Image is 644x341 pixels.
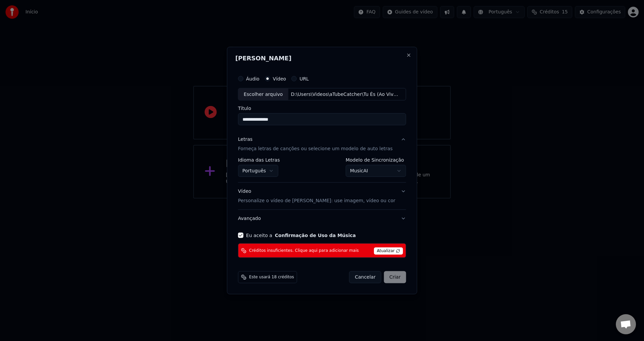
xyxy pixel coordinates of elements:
[238,158,280,162] label: Idioma das Letras
[235,55,409,61] h2: [PERSON_NAME]
[238,136,253,143] div: Letras
[238,131,406,158] button: LetrasForneça letras de canções ou selecione um modelo de auto letras
[238,158,406,182] div: LetrasForneça letras de canções ou selecione um modelo de auto letras
[249,275,294,280] span: Este usará 18 créditos
[238,106,406,111] label: Título
[238,146,393,152] p: Forneça letras de canções ou selecione um modelo de auto letras
[238,183,406,210] button: VídeoPersonalize o vídeo de [PERSON_NAME]: use imagem, vídeo ou cor
[238,197,395,204] p: Personalize o vídeo de [PERSON_NAME]: use imagem, vídeo ou cor
[249,248,359,253] span: Créditos insuficientes. Clique aqui para adicionar mais
[238,210,406,227] button: Avançado
[273,76,286,81] label: Vídeo
[238,188,395,204] div: Vídeo
[300,76,309,81] label: URL
[246,76,260,81] label: Áudio
[288,91,402,98] div: D:\Users\Videos\aTubeCatcher\Tu És (Ao Vivo) - [PERSON_NAME], [PERSON_NAME] - Acoustic Session.mp4
[374,247,403,255] span: Atualizar
[345,158,406,162] label: Modelo de Sincronização
[349,271,381,283] button: Cancelar
[238,88,288,100] div: Escolher arquivo
[275,233,356,238] button: Eu aceito a
[246,233,356,238] label: Eu aceito a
